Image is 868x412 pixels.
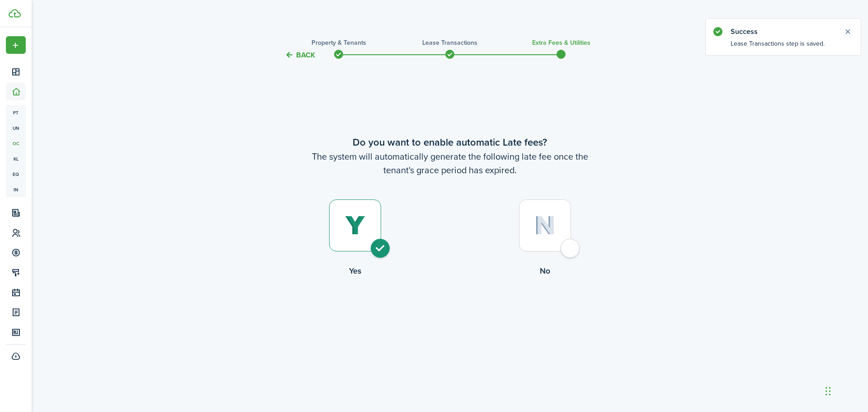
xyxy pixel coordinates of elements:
[6,182,26,197] a: in
[311,38,366,47] h3: Property & Tenants
[823,369,868,412] iframe: Chat Widget
[532,38,590,47] h3: Extra fees & Utilities
[534,216,556,235] img: No
[345,216,365,236] img: Yes (selected)
[260,150,640,177] wizard-step-header-description: The system will automatically generate the following late fee once the tenant's grace period has ...
[9,9,21,18] img: TenantCloud
[6,36,26,54] button: Open menu
[285,50,315,60] button: Back
[706,39,861,55] notify-body: Lease Transactions step is saved.
[6,120,26,136] a: un
[841,25,854,38] button: Close notify
[6,166,26,182] a: eq
[6,151,26,166] a: kl
[6,105,26,120] a: pt
[422,38,477,47] h3: Lease Transactions
[450,265,640,277] control-radio-card-title: No
[731,26,835,37] notify-title: Success
[260,135,640,150] wizard-step-header-title: Do you want to enable automatic Late fees?
[826,378,831,405] div: Drag
[260,265,450,277] control-radio-card-title: Yes
[6,136,26,151] a: oc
